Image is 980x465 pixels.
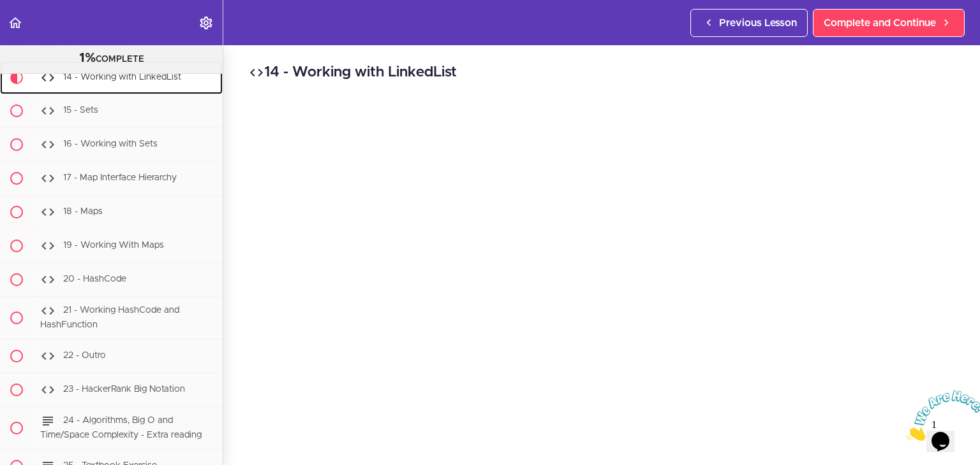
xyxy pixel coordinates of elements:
a: Complete and Continue [813,9,965,37]
svg: Settings Menu [198,15,214,31]
span: 19 - Working With Maps [63,241,164,250]
h2: 14 - Working with LinkedList [249,62,954,83]
span: 14 - Working with LinkedList [63,73,181,82]
a: Previous Lesson [690,9,808,37]
span: 17 - Map Interface Hierarchy [63,174,177,183]
span: 15 - Sets [63,106,98,115]
span: 23 - HackerRank Big Notation [63,385,185,394]
span: Previous Lesson [719,15,797,31]
span: 18 - Maps [63,208,103,217]
span: 1% [79,52,96,64]
svg: Back to course curriculum [8,15,23,31]
img: Chat attention grabber [5,5,84,55]
span: 22 - Outro [63,351,106,360]
span: Complete and Continue [824,15,936,31]
span: 16 - Working with Sets [63,140,158,149]
span: 21 - Working HashCode and HashFunction [40,306,179,330]
span: 24 - Algorithms, Big O and Time/Space Complexity - Extra reading [40,416,202,440]
span: 20 - HashCode [63,275,126,284]
span: 1 [5,5,10,16]
iframe: chat widget [901,385,980,446]
div: COMPLETE [16,50,207,67]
